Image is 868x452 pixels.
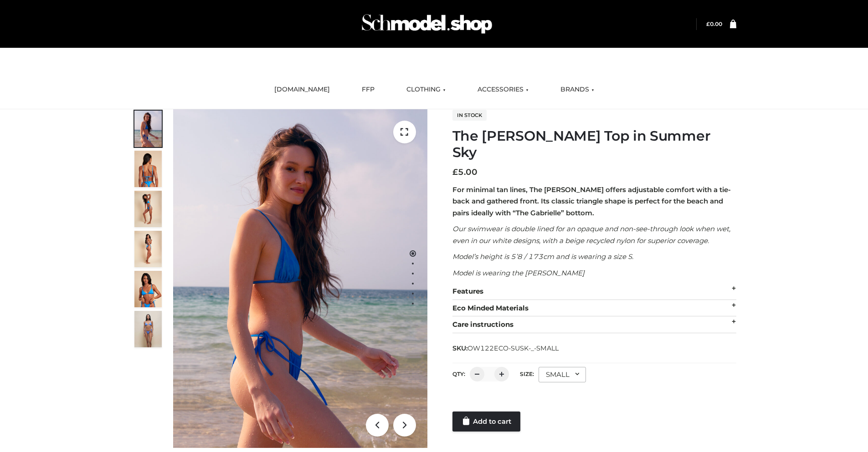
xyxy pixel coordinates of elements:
[173,109,427,448] img: 1.Alex-top_SS-1_4464b1e7-c2c9-4e4b-a62c-58381cd673c0 (1)
[452,167,458,177] span: £
[452,252,633,261] em: Model’s height is 5’8 / 173cm and is wearing a size S.
[452,128,736,161] h1: The [PERSON_NAME] Top in Summer Sky
[706,20,722,27] a: £0.00
[452,283,736,300] div: Features
[134,311,162,347] img: SSVC.jpg
[467,344,559,352] span: OW122ECO-SUSK-_-SMALL
[706,20,710,27] span: £
[355,80,381,100] a: FFP
[539,367,586,382] div: SMALL
[452,371,465,377] label: QTY:
[452,224,730,245] em: Our swimwear is double lined for an opaque and non-see-through look when wet, even in our white d...
[452,411,520,432] a: Add to cart
[359,6,495,42] img: Schmodel Admin 964
[400,80,452,100] a: CLOTHING
[452,343,560,354] span: SKU:
[134,111,162,147] img: 1.Alex-top_SS-1_4464b1e7-c2c9-4e4b-a62c-58381cd673c0-1.jpg
[452,316,736,333] div: Care instructions
[452,185,731,217] strong: For minimal tan lines, The [PERSON_NAME] offers adjustable comfort with a tie-back and gathered f...
[452,300,736,317] div: Eco Minded Materials
[267,80,337,100] a: [DOMAIN_NAME]
[134,271,162,307] img: 2.Alex-top_CN-1-1-2.jpg
[134,191,162,227] img: 4.Alex-top_CN-1-1-2.jpg
[706,20,722,27] bdi: 0.00
[134,151,162,187] img: 5.Alex-top_CN-1-1_1-1.jpg
[520,371,534,377] label: Size:
[452,110,487,121] span: In stock
[452,167,478,177] bdi: 5.00
[452,269,585,277] em: Model is wearing the [PERSON_NAME]
[471,80,535,100] a: ACCESSORIES
[134,231,162,267] img: 3.Alex-top_CN-1-1-2.jpg
[554,80,601,100] a: BRANDS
